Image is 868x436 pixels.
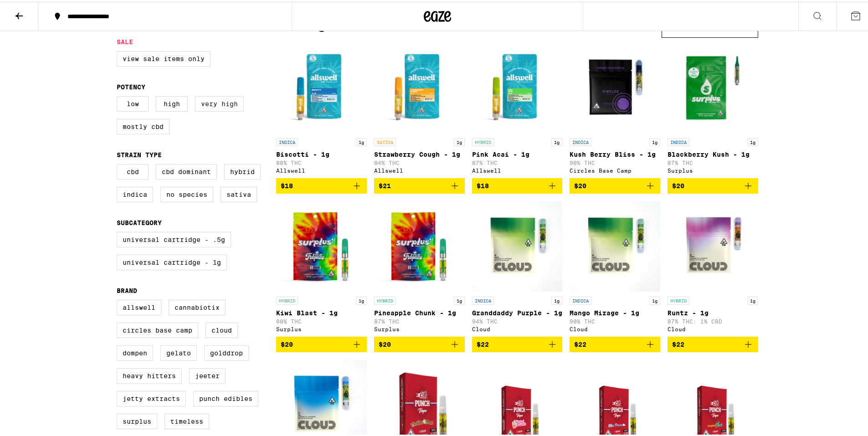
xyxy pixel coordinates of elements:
[374,199,465,290] img: Surplus - Pineapple Chunk - 1g
[668,41,758,132] img: Surplus - Blackberry Kush - 1g
[117,389,186,405] label: Jetty Extracts
[672,180,684,188] span: $20
[164,412,209,427] label: Timeless
[276,149,367,156] p: Biscotti - 1g
[117,253,227,268] label: Universal Cartridge - 1g
[276,335,367,350] button: Add to bag
[281,339,293,346] span: $20
[117,412,157,427] label: Surplus
[668,295,689,303] p: HYBRID
[117,217,162,225] legend: Subcategory
[472,308,563,315] p: Granddaddy Purple - 1g
[224,162,261,178] label: Hybrid
[570,41,660,132] img: Circles Base Camp - Kush Berry Bliss - 1g
[668,166,758,172] div: Surplus
[117,149,162,157] legend: Strain Type
[472,199,563,335] a: Open page for Granddaddy Purple - 1g from Cloud
[668,41,758,176] a: Open page for Blackberry Kush - 1g from Surplus
[221,185,257,200] label: Sativa
[374,136,396,144] p: SATIVA
[668,149,758,156] p: Blackberry Kush - 1g
[356,295,367,303] p: 1g
[374,295,396,303] p: HYBRID
[574,339,586,346] span: $22
[472,176,563,192] button: Add to bag
[117,162,149,178] label: CBD
[5,6,66,14] span: Hi. Need any help?
[205,321,238,336] label: Cloud
[374,199,465,335] a: Open page for Pineapple Chunk - 1g from Surplus
[570,335,660,350] button: Add to bag
[195,94,244,110] label: Very High
[649,295,660,303] p: 1g
[570,166,660,172] div: Circles Base Camp
[472,136,494,144] p: HYBRID
[570,199,660,335] a: Open page for Mango Mirage - 1g from Cloud
[574,180,586,188] span: $20
[454,295,465,303] p: 1g
[747,136,758,144] p: 1g
[156,94,188,110] label: High
[374,149,465,156] p: Strawberry Cough - 1g
[156,162,217,178] label: CBD Dominant
[472,324,563,330] div: Cloud
[747,295,758,303] p: 1g
[276,199,367,290] img: Surplus - Kiwi Blast - 1g
[379,339,391,346] span: $20
[570,324,660,330] div: Cloud
[570,149,660,156] p: Kush Berry Bliss - 1g
[472,317,563,323] p: 94% THC
[117,344,153,359] label: Dompen
[570,176,660,192] button: Add to bag
[477,339,489,346] span: $22
[570,199,660,290] img: Cloud - Mango Mirage - 1g
[160,185,213,200] label: No Species
[570,308,660,315] p: Mango Mirage - 1g
[117,285,137,292] legend: Brand
[276,324,367,330] div: Surplus
[374,317,465,323] p: 87% THC
[472,335,563,350] button: Add to bag
[117,321,198,336] label: Circles Base Camp
[374,166,465,172] div: Allswell
[472,149,563,156] p: Pink Acai - 1g
[276,166,367,172] div: Allswell
[454,136,465,144] p: 1g
[276,136,298,144] p: INDICA
[672,339,684,346] span: $22
[276,199,367,335] a: Open page for Kiwi Blast - 1g from Surplus
[117,366,182,382] label: Heavy Hitters
[276,41,367,132] img: Allswell - Biscotti - 1g
[477,180,489,188] span: $18
[117,36,133,44] legend: Sale
[551,136,562,144] p: 1g
[276,176,367,192] button: Add to bag
[117,82,145,89] legend: Potency
[276,317,367,323] p: 88% THC
[117,49,211,65] label: View Sale Items Only
[472,166,563,172] div: Allswell
[204,344,249,359] label: GoldDrop
[160,344,197,359] label: Gelato
[570,317,660,323] p: 90% THC
[276,158,367,164] p: 88% THC
[117,94,149,110] label: Low
[379,180,391,188] span: $21
[374,324,465,330] div: Surplus
[668,317,758,323] p: 87% THC: 1% CBD
[374,41,465,176] a: Open page for Strawberry Cough - 1g from Allswell
[169,298,226,313] label: Cannabiotix
[281,180,293,188] span: $18
[374,335,465,350] button: Add to bag
[668,136,689,144] p: INDICA
[570,158,660,164] p: 90% THC
[117,185,153,200] label: Indica
[570,41,660,176] a: Open page for Kush Berry Bliss - 1g from Circles Base Camp
[668,308,758,315] p: Runtz - 1g
[472,41,563,176] a: Open page for Pink Acai - 1g from Allswell
[117,230,231,246] label: Universal Cartridge - .5g
[117,298,161,313] label: Allswell
[472,295,494,303] p: INDICA
[193,389,258,405] label: Punch Edibles
[570,295,591,303] p: INDICA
